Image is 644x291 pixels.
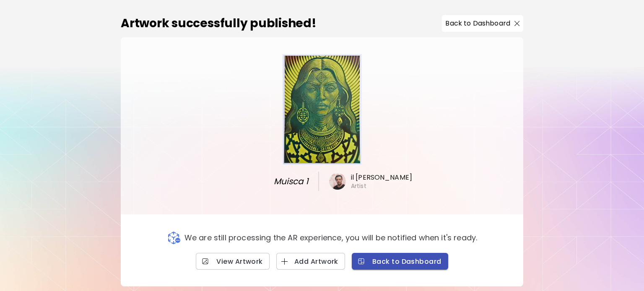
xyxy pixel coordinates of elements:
span: Muisca 1 [253,175,308,188]
button: Back to Dashboard [352,253,448,270]
span: Add Artwork [283,257,338,266]
button: Add Artwork [276,253,345,270]
p: We are still processing the AR experience, you will be notified when it's ready. [184,233,478,242]
h6: il [PERSON_NAME] [351,173,412,182]
span: Back to Dashboard [358,257,441,266]
h2: Artwork successfully published! [121,15,317,32]
h6: Artist [351,182,366,190]
a: View Artwork [196,253,270,270]
span: View Artwork [203,257,263,266]
img: large.webp [282,54,362,165]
